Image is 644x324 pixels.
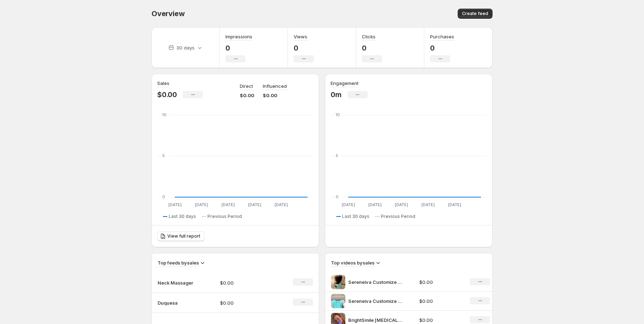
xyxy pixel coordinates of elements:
p: $0.00 [419,278,462,286]
p: $0.00 [419,316,462,324]
h3: Views [294,33,307,40]
h3: Engagement [331,80,359,87]
h3: Impressions [225,33,252,40]
p: Influenced [263,82,287,90]
img: Sereneiva Customize Sereneiva Theme Shopify 2 [331,294,345,308]
p: $0.00 [263,92,287,99]
p: 0 [362,44,382,52]
text: [DATE] [342,202,355,207]
text: [DATE] [275,202,288,207]
text: [DATE] [195,202,208,207]
p: 0m [331,90,342,99]
text: 10 [162,112,167,117]
p: $0.00 [220,299,271,306]
h3: Purchases [430,33,454,40]
a: View full report [157,231,205,241]
span: Create feed [462,11,488,16]
button: Create feed [458,9,493,19]
text: [DATE] [248,202,261,207]
p: Duquesa [158,299,193,306]
p: $0.00 [157,90,177,99]
span: Overview [151,9,185,18]
p: Sereneiva Customize Sereneiva Theme Shopify 2 [348,297,402,305]
h3: Sales [157,80,169,87]
p: $0.00 [419,297,462,305]
text: 0 [162,194,165,199]
p: $0.00 [240,92,254,99]
p: 0 [430,44,454,52]
text: 5 [162,153,165,158]
text: 5 [336,153,338,158]
p: 0 [294,44,314,52]
text: [DATE] [421,202,435,207]
p: Neck Massager [158,279,193,286]
p: 30 days [176,44,195,51]
span: Last 30 days [342,214,369,219]
span: Last 30 days [169,214,196,219]
text: [DATE] [168,202,182,207]
p: $0.00 [220,279,271,286]
h3: Clicks [362,33,375,40]
h3: Top videos by sales [331,259,374,266]
text: [DATE] [395,202,408,207]
p: 0 [225,44,252,52]
text: 0 [336,194,339,199]
text: 10 [336,112,340,117]
span: View full report [167,233,200,239]
text: [DATE] [368,202,382,207]
span: Previous Period [207,214,242,219]
text: [DATE] [448,202,461,207]
text: [DATE] [221,202,235,207]
p: Direct [240,82,253,90]
span: Previous Period [381,214,415,219]
p: Sereneiva Customize Sereneiva Theme Shopify 1 [348,278,402,286]
p: BrightSmile [MEDICAL_DATA] Kit Zennvita 2 [348,316,402,324]
h3: Top feeds by sales [158,259,199,266]
img: Sereneiva Customize Sereneiva Theme Shopify 1 [331,275,345,289]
